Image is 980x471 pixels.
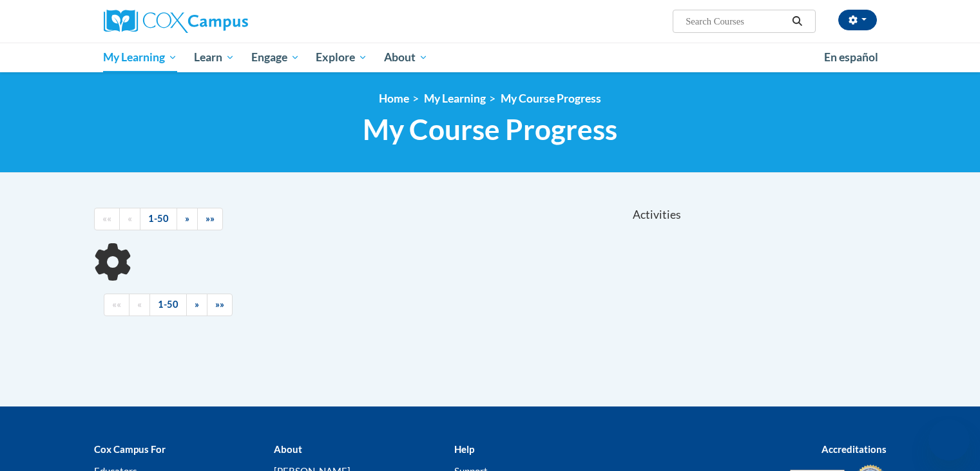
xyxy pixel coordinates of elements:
[95,43,186,72] a: My Learning
[787,14,807,29] button: Search
[94,208,120,230] a: Begining
[197,208,223,230] a: End
[928,419,970,461] iframe: Button to launch messaging window
[821,443,887,455] b: Accreditations
[137,299,142,310] span: «
[102,213,111,224] span: ««
[194,50,235,65] span: Learn
[195,299,199,310] span: »
[316,50,367,65] span: Explore
[215,299,224,310] span: »»
[684,14,787,29] input: Search Courses
[379,92,409,105] a: Home
[307,43,376,72] a: Explore
[129,294,150,316] a: Previous
[112,299,121,310] span: ««
[207,294,233,316] a: End
[274,443,302,455] b: About
[251,50,300,65] span: Engage
[186,294,207,316] a: Next
[104,294,130,316] a: Begining
[206,213,215,224] span: »»
[363,112,617,146] span: My Course Progress
[384,50,428,65] span: About
[84,43,896,72] div: Main menu
[185,213,189,224] span: »
[149,294,187,316] a: 1-50
[103,50,177,65] span: My Learning
[838,10,877,30] button: Account Settings
[186,43,243,72] a: Learn
[128,213,132,224] span: «
[633,208,681,222] span: Activities
[119,208,140,230] a: Previous
[424,92,486,105] a: My Learning
[376,43,436,72] a: About
[454,443,474,455] b: Help
[140,208,177,230] a: 1-50
[177,208,198,230] a: Next
[104,10,248,33] img: Cox Campus
[824,50,878,64] span: En español
[243,43,308,72] a: Engage
[104,10,349,33] a: Cox Campus
[501,92,601,105] a: My Course Progress
[94,443,166,455] b: Cox Campus For
[816,44,887,71] a: En español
